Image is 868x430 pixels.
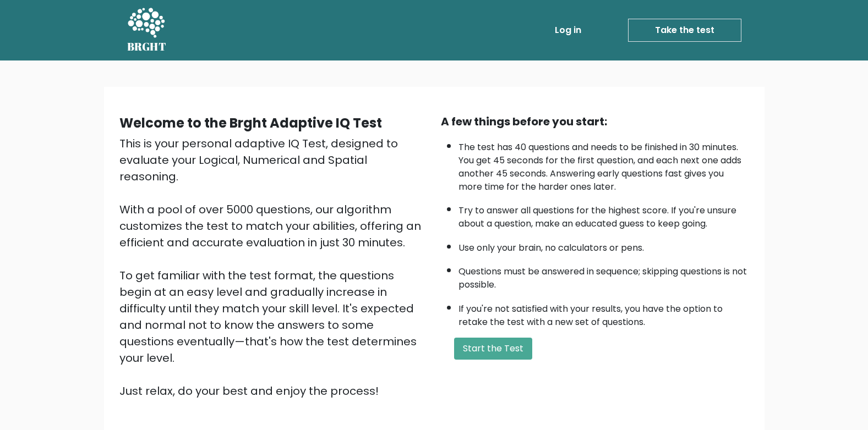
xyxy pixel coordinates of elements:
[550,19,586,41] a: Log in
[119,135,428,399] div: This is your personal adaptive IQ Test, designed to evaluate your Logical, Numerical and Spatial ...
[458,260,749,291] li: Questions must be answered in sequence; skipping questions is not possible.
[119,114,382,132] b: Welcome to the Brght Adaptive IQ Test
[458,135,749,194] li: The test has 40 questions and needs to be finished in 30 minutes. You get 45 seconds for the firs...
[441,113,749,130] div: A few things before you start:
[454,338,532,360] button: Start the Test
[628,19,741,42] a: Take the test
[127,4,167,56] a: BRGHT
[458,236,749,255] li: Use only your brain, no calculators or pens.
[127,40,167,53] h5: BRGHT
[458,297,749,329] li: If you're not satisfied with your results, you have the option to retake the test with a new set ...
[458,199,749,230] li: Try to answer all questions for the highest score. If you're unsure about a question, make an edu...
